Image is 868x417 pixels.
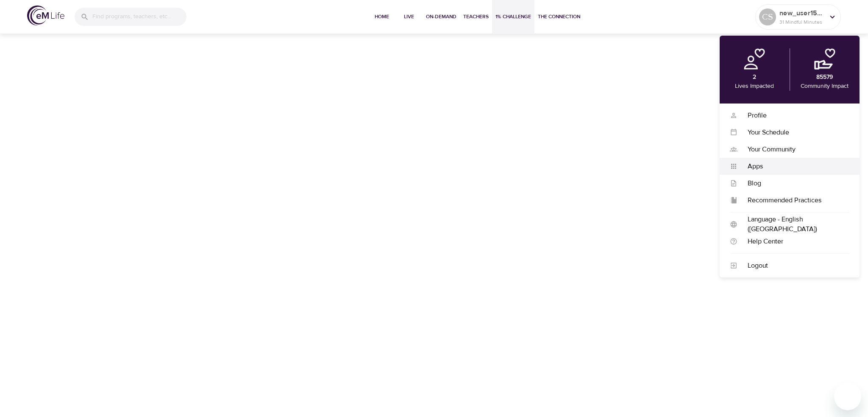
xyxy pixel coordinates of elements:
p: 2 [753,73,756,82]
p: 85579 [816,73,833,82]
img: logo [27,6,64,25]
p: Community Impact [801,82,849,91]
div: CS [759,8,776,25]
p: Lives Impacted [735,82,774,91]
span: The Connection [538,12,580,21]
div: Profile [737,111,849,120]
div: Your Community [737,145,849,154]
span: Live [399,12,419,21]
img: personal.png [744,48,765,70]
span: Teachers [463,12,489,21]
p: new_user1566335009 [779,8,824,18]
input: Find programs, teachers, etc... [92,8,186,26]
div: Logout [737,261,849,271]
span: 1% Challenge [495,12,531,21]
div: Help Center [737,237,849,246]
span: On-Demand [426,12,456,21]
div: Recommended Practices [737,196,849,205]
iframe: Button to launch messaging window [834,383,861,410]
div: Blog [737,179,849,188]
div: Language - English ([GEOGRAPHIC_DATA]) [737,215,849,234]
p: 31 Mindful Minutes [779,18,824,26]
span: Home [372,12,392,21]
div: Your Schedule [737,128,849,137]
div: Apps [737,162,849,171]
img: community.png [814,48,835,70]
